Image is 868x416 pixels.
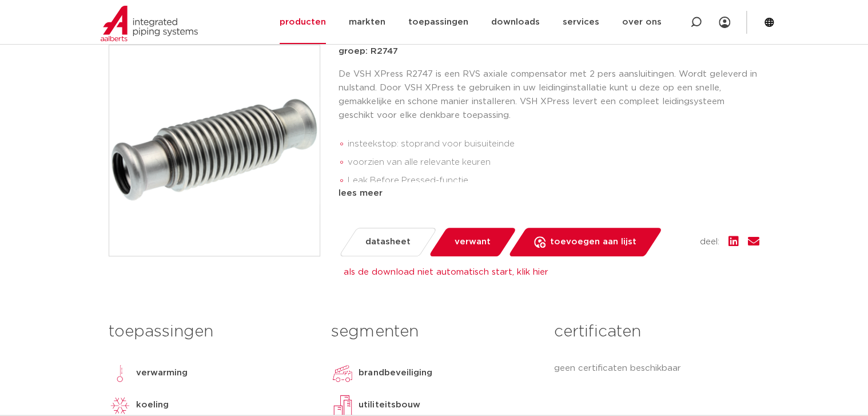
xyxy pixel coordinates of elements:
p: brandbeveiliging [359,366,432,380]
span: verwant [455,233,491,251]
div: lees meer [339,187,759,200]
h3: certificaten [554,320,759,343]
img: brandbeveiliging [331,362,354,385]
img: verwarming [109,362,132,385]
p: koeling [136,398,169,412]
img: Product Image for VSH XPress RVS axiale compensator (2 x press) [109,45,320,256]
a: datasheet [339,228,437,256]
li: Leak Before Pressed-functie [348,172,759,190]
p: verwarming [136,366,188,380]
span: toevoegen aan lijst [550,233,636,251]
li: insteekstop: stoprand voor buisuiteinde [348,135,759,153]
h3: segmenten [331,320,536,343]
p: groep: R2747 [339,45,759,58]
span: datasheet [365,233,411,251]
h3: toepassingen [109,320,314,343]
span: deel: [700,235,719,249]
p: geen certificaten beschikbaar [554,362,759,375]
a: als de download niet automatisch start, klik hier [344,268,548,276]
p: De VSH XPress R2747 is een RVS axiale compensator met 2 pers aansluitingen. Wordt geleverd in nul... [339,68,759,122]
p: utiliteitsbouw [359,398,420,412]
li: voorzien van alle relevante keuren [348,153,759,172]
a: verwant [428,228,517,256]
